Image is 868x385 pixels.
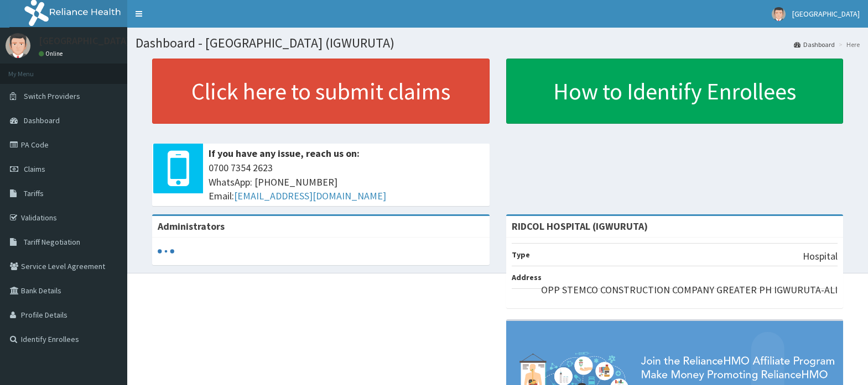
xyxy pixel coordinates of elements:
[836,40,860,49] li: Here
[158,243,174,260] svg: audio-loading
[24,237,80,247] span: Tariff Negotiation
[506,59,844,124] a: How to Identify Enrollees
[541,283,838,297] p: OPP STEMCO CONSTRUCTION COMPANY GREATER PH IGWURUTA-ALI
[39,36,130,46] p: [GEOGRAPHIC_DATA]
[24,164,45,174] span: Claims
[24,115,60,125] span: Dashboard
[512,250,530,260] b: Type
[24,188,44,198] span: Tariffs
[794,40,835,49] a: Dashboard
[136,36,860,50] h1: Dashboard - [GEOGRAPHIC_DATA] (IGWURUTA)
[792,9,860,19] span: [GEOGRAPHIC_DATA]
[39,50,65,57] a: Online
[6,33,30,58] img: User Image
[512,220,648,233] strong: RIDCOL HOSPITAL (IGWURUTA)
[209,147,360,160] b: If you have any issue, reach us on:
[803,249,838,263] p: Hospital
[24,91,80,101] span: Switch Providers
[209,161,484,203] span: 0700 7354 2623 WhatsApp: [PHONE_NUMBER] Email:
[512,272,542,282] b: Address
[772,7,786,21] img: User Image
[152,59,490,124] a: Click here to submit claims
[158,220,225,233] b: Administrators
[234,189,386,202] a: [EMAIL_ADDRESS][DOMAIN_NAME]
